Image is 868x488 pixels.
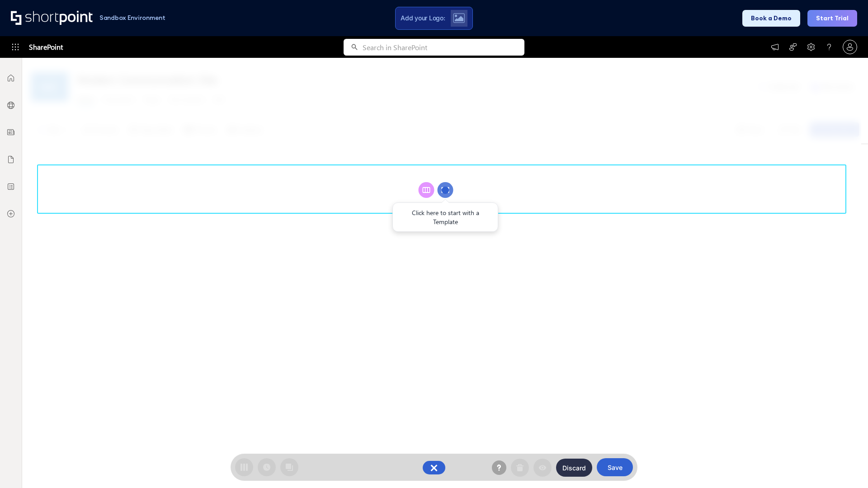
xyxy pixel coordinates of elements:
[401,14,445,22] span: Add your Logo:
[742,10,800,27] button: Book a Demo
[99,15,165,20] h1: Sandbox Environment
[807,10,857,27] button: Start Trial
[453,13,465,23] img: Upload logo
[29,36,63,58] span: SharePoint
[556,459,592,477] button: Discard
[597,458,633,476] button: Save
[823,445,868,488] iframe: Chat Widget
[363,39,524,56] input: Search in SharePoint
